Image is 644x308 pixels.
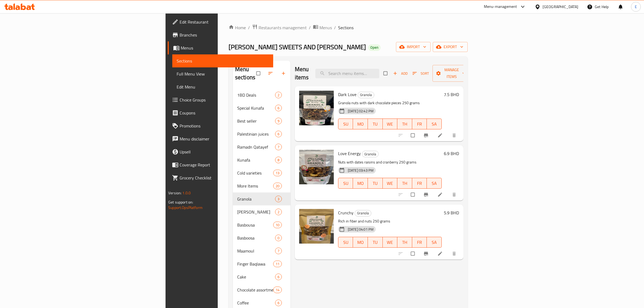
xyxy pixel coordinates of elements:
span: [DATE] 04:01 PM [346,227,376,232]
span: Granola [362,151,378,157]
span: 11 [273,261,282,267]
div: Open [368,44,381,51]
span: Open [368,45,381,50]
input: search [315,69,379,78]
span: WE [385,238,395,246]
a: Edit Restaurant [168,15,273,28]
button: TU [368,119,383,129]
span: FR [414,120,425,128]
button: WE [383,119,398,129]
div: Granola3 [233,192,290,205]
div: 1BD Deals [237,92,275,98]
span: Add [393,70,408,77]
span: Crunchy [338,209,354,217]
span: Sort sections [265,67,278,79]
a: Branches [168,28,273,41]
span: 6 [275,132,282,137]
div: items [273,261,282,267]
div: [PERSON_NAME]2 [233,205,290,218]
span: 2 [275,209,282,215]
span: Upsell [180,149,269,155]
div: items [275,248,282,254]
div: Granola [355,210,371,217]
button: Branch-specific-item [420,129,433,141]
h2: Menu items [295,65,309,81]
div: items [275,92,282,98]
a: Choice Groups [168,93,273,106]
span: SU [341,179,351,187]
span: TU [370,179,381,187]
span: 10 [273,222,282,228]
div: items [275,144,282,150]
span: Coverage Report [180,162,269,168]
a: Promotions [168,119,273,132]
span: SU [341,238,351,246]
span: 14 [273,287,282,293]
nav: breadcrumb [229,24,468,31]
span: [DATE] 02:42 PM [346,109,376,114]
div: Kunafa8 [233,153,290,166]
span: Full Menu View [177,71,269,77]
a: Full Menu View [172,67,273,80]
div: items [275,131,282,137]
div: Cold varieties [237,170,273,176]
span: Select all sections [253,68,265,78]
span: Special Kunafa [237,105,275,111]
span: Select to update [408,130,419,140]
button: TH [397,178,412,189]
button: Branch-specific-item [420,189,433,201]
span: TH [399,120,410,128]
button: TH [397,119,412,129]
button: SA [427,178,442,189]
span: Basbousa [237,222,273,228]
a: Sections [172,54,273,67]
span: 13 [273,171,282,176]
div: items [273,170,282,176]
span: Choice Groups [180,97,269,103]
span: TH [399,238,410,246]
h6: 5.9 BHD [444,209,459,217]
div: items [275,157,282,163]
span: Version: [168,189,181,196]
span: Chocolate assortment [DATE] company [237,287,273,293]
div: More Items20 [233,179,290,192]
span: Granola [355,210,371,216]
a: Menu disclaimer [168,132,273,145]
span: MO [355,179,366,187]
span: Granola [237,196,275,202]
span: More Items [237,183,273,189]
div: Ramadn Qatayef7 [233,140,290,153]
div: Palestinian juices6 [233,127,290,140]
div: Finger Baqlawa11 [233,257,290,270]
button: SA [427,237,442,248]
div: items [275,274,282,280]
span: Sections [338,24,354,31]
span: Dark Love [338,90,356,99]
span: TU [370,238,381,246]
span: 6 [275,274,282,280]
button: SU [338,178,353,189]
span: Sections [177,58,269,64]
span: WE [385,179,395,187]
div: Cold varieties13 [233,166,290,179]
div: Granola [362,151,379,157]
span: 9 [275,119,282,124]
span: MO [355,238,366,246]
button: Add [392,69,409,78]
span: SA [429,179,440,187]
div: 1BD Deals2 [233,89,290,101]
div: items [275,105,282,111]
div: Special Kunafa6 [233,101,290,114]
span: 8 [275,158,282,163]
button: delete [448,189,461,201]
span: SA [429,120,440,128]
span: Palestinian juices [237,131,275,137]
div: items [275,235,282,241]
span: Sort items [409,69,432,78]
span: Menus [181,45,269,51]
span: Sort [412,70,429,77]
span: 6 [275,106,282,111]
span: 7 [275,248,282,254]
button: Branch-specific-item [420,248,433,260]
